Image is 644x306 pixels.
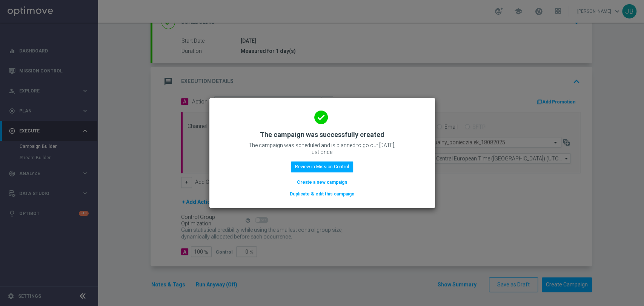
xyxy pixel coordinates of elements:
button: Duplicate & edit this campaign [289,190,355,198]
i: done [314,111,328,124]
h2: The campaign was successfully created [260,130,384,139]
p: The campaign was scheduled and is planned to go out [DATE], just once. [247,142,398,155]
button: Review in Mission Control [291,161,353,172]
button: Create a new campaign [296,178,348,186]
